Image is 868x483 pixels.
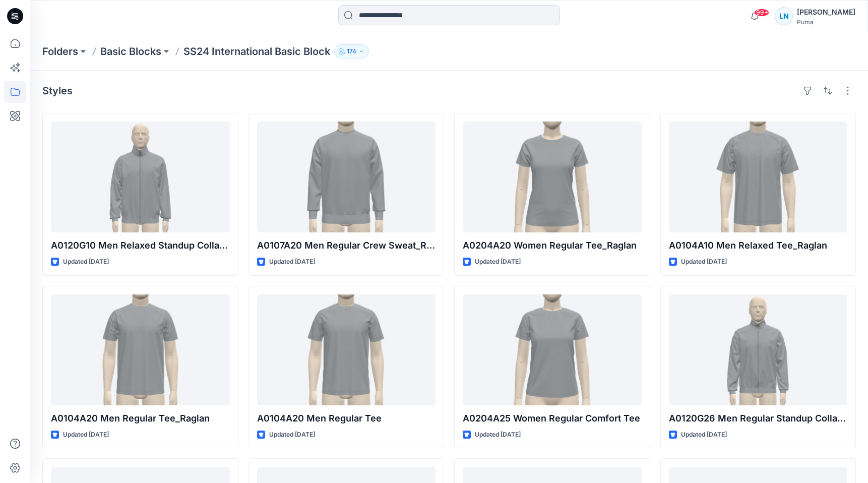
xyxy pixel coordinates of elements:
a: A0104A20 Men Regular Tee [257,294,436,405]
p: A0120G26 Men Regular Standup Collar Windbreaker [669,411,848,426]
p: A0120G10 Men Relaxed Standup Collar Woven Jacket [51,238,230,253]
p: Updated [DATE] [269,257,315,267]
p: A0107A20 Men Regular Crew Sweat_Raglan [257,238,436,253]
button: 174 [334,44,369,58]
a: A0204A20 Women Regular Tee_Raglan [463,122,642,232]
a: A0107A20 Men Regular Crew Sweat_Raglan [257,122,436,232]
a: Basic Blocks [100,44,161,58]
p: A0104A20 Men Regular Tee_Raglan [51,411,230,426]
a: A0104A10 Men Relaxed Tee_Raglan [669,122,848,232]
h4: Styles [42,85,73,97]
a: A0120G26 Men Regular Standup Collar Windbreaker [669,294,848,405]
a: Folders [42,44,78,58]
p: A0204A25 Women Regular Comfort Tee [463,411,642,426]
div: [PERSON_NAME] [797,6,855,18]
a: A0120G10 Men Relaxed Standup Collar Woven Jacket [51,122,230,232]
p: A0104A10 Men Relaxed Tee_Raglan [669,238,848,253]
p: Updated [DATE] [269,430,315,440]
p: Updated [DATE] [681,257,727,267]
a: A0204A25 Women Regular Comfort Tee [463,294,642,405]
div: LN [775,7,793,25]
p: 174 [347,46,356,57]
a: A0104A20 Men Regular Tee_Raglan [51,294,230,405]
p: A0204A20 Women Regular Tee_Raglan [463,238,642,253]
p: SS24 International Basic Block [183,44,330,58]
p: Updated [DATE] [681,430,727,440]
div: Puma [797,18,855,26]
p: Updated [DATE] [63,257,109,267]
p: Updated [DATE] [475,257,521,267]
p: A0104A20 Men Regular Tee [257,411,436,426]
span: 99+ [754,9,769,17]
p: Updated [DATE] [475,430,521,440]
p: Updated [DATE] [63,430,109,440]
